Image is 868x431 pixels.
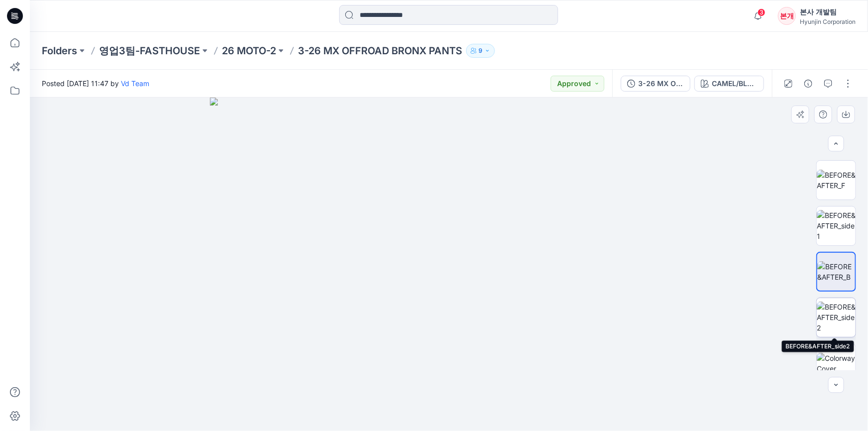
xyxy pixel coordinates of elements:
img: eyJhbGciOiJIUzI1NiIsImtpZCI6IjAiLCJzbHQiOiJzZXMiLCJ0eXAiOiJKV1QifQ.eyJkYXRhIjp7InR5cGUiOiJzdG9yYW... [210,98,688,431]
a: 영업3팀-FASTHOUSE [99,44,200,58]
div: Hyunjin Corporation [800,18,856,25]
p: 9 [479,45,482,56]
button: Details [800,76,816,92]
button: 9 [466,44,495,58]
img: BEFORE&AFTER_side1 [817,210,856,241]
img: BEFORE&AFTER_F [817,170,856,191]
a: Vd Team [121,79,149,88]
span: 3 [758,8,766,16]
div: 본개 [778,7,796,25]
div: CAMEL/BLACK [712,78,758,89]
a: 26 MOTO-2 [222,44,276,58]
span: Posted [DATE] 11:47 by [42,78,149,89]
button: CAMEL/BLACK [694,76,764,92]
button: 3-26 MX OFFROAD BRONX PANTS [621,76,690,92]
img: Colorway Cover [817,353,856,374]
div: 본사 개발팀 [800,6,856,18]
img: BEFORE&AFTER_side2 [817,302,856,333]
div: 3-26 MX OFFROAD BRONX PANTS [638,78,684,89]
img: BEFORE&AFTER_B [817,261,855,282]
a: Folders [42,44,77,58]
p: 3-26 MX OFFROAD BRONX PANTS [298,44,462,58]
